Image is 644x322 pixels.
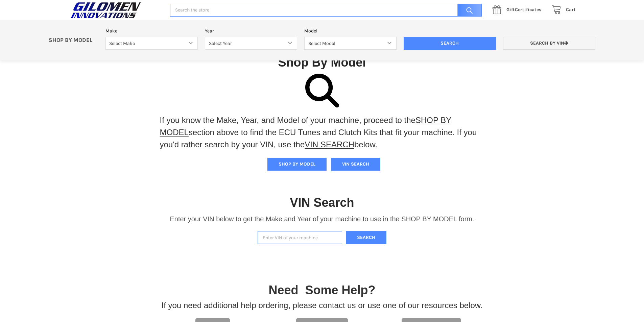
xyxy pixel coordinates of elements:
input: Enter VIN of your machine [258,231,342,244]
h1: Shop By Model [69,55,576,70]
p: Enter your VIN below to get the Make and Year of your machine to use in the SHOP BY MODEL form. [170,214,474,224]
label: Model [304,27,397,34]
a: GILOMEN INNOVATIONS [69,2,163,19]
button: VIN SEARCH [331,158,380,171]
h1: VIN Search [290,195,354,210]
label: Make [105,27,198,34]
label: Year [205,27,297,34]
span: Cart [566,7,576,13]
p: If you know the Make, Year, and Model of your machine, proceed to the section above to find the E... [160,114,484,151]
input: Search [454,4,482,17]
img: GILOMEN INNOVATIONS [69,2,143,19]
p: If you need additional help ordering, please contact us or use one of our resources below. [162,299,483,312]
a: VIN SEARCH [305,140,354,149]
button: Search [346,231,386,244]
span: Gift [506,7,515,13]
input: Search [404,37,496,50]
a: SHOP BY MODEL [160,116,452,137]
span: Certificates [506,7,541,13]
button: SHOP BY MODEL [267,158,327,171]
p: Need Some Help? [268,281,375,299]
p: SHOP BY MODEL [45,37,102,44]
a: Search by VIN [503,37,595,50]
input: Search the store [170,4,482,17]
a: Cart [548,6,576,14]
a: GiftCertificates [489,6,548,14]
